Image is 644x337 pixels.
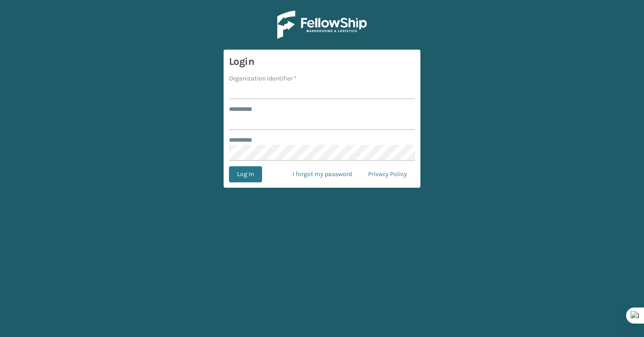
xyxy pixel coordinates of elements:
[360,166,415,182] a: Privacy Policy
[229,166,262,182] button: Log In
[284,166,360,182] a: I forgot my password
[229,74,297,83] label: Organization Identifier
[229,55,415,68] h3: Login
[277,11,367,39] img: Logo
